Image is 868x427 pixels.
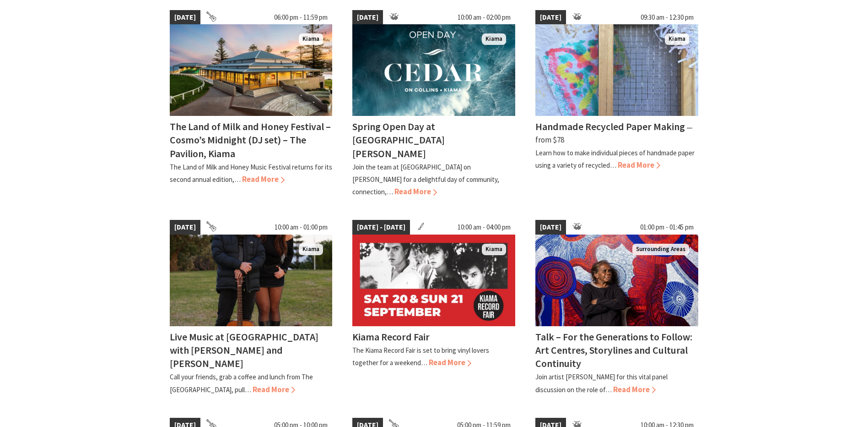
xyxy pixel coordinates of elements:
span: 09:30 am - 12:30 pm [636,10,698,25]
span: Kiama [665,33,689,45]
span: Read More [242,174,285,184]
span: 10:00 am - 02:00 pm [453,10,515,25]
span: Read More [613,384,656,394]
span: [DATE] - [DATE] [352,220,410,235]
span: Read More [618,160,660,170]
span: Kiama [299,244,323,255]
span: 10:00 am - 01:00 pm [270,220,332,235]
h4: Kiama Record Fair [352,330,430,343]
span: 10:00 am - 04:00 pm [453,220,515,235]
h4: The Land of Milk and Honey Festival – Cosmo’s Midnight (DJ set) – The Pavilion, Kiama [170,120,331,159]
span: Kiama [482,33,506,45]
span: 01:00 pm - 01:45 pm [636,220,698,235]
a: [DATE] 10:00 am - 02:00 pm Kiama Spring Open Day at [GEOGRAPHIC_DATA][PERSON_NAME] Join the team ... [352,10,515,198]
a: [DATE] 01:00 pm - 01:45 pm Betty Pumani Kuntiwa stands in front of her large scale painting Surro... [535,220,698,396]
span: [DATE] [170,220,200,235]
span: Read More [394,186,437,197]
a: [DATE] 06:00 pm - 11:59 pm Land of Milk an Honey Festival Kiama The Land of Milk and Honey Festiv... [170,10,333,198]
span: Read More [429,357,471,367]
h4: Handmade Recycled Paper Making [535,120,685,133]
h4: Spring Open Day at [GEOGRAPHIC_DATA][PERSON_NAME] [352,120,445,159]
span: Surrounding Areas [632,244,689,255]
img: Betty Pumani Kuntiwa stands in front of her large scale painting [535,235,698,326]
span: [DATE] [352,10,383,25]
a: [DATE] 10:00 am - 01:00 pm Em & Ron Kiama Live Music at [GEOGRAPHIC_DATA] with [PERSON_NAME] and ... [170,220,333,396]
p: Learn how to make individual pieces of handmade paper using a variety of recycled… [535,148,695,170]
span: 06:00 pm - 11:59 pm [270,10,332,25]
p: The Kiama Record Fair is set to bring vinyl lovers together for a weekend… [352,346,489,367]
span: Kiama [299,33,323,45]
span: [DATE] [535,220,566,235]
a: [DATE] 09:30 am - 12:30 pm Handmade Paper Kiama Handmade Recycled Paper Making ⁠— from $78 Learn ... [535,10,698,198]
span: Read More [253,384,295,394]
p: The Land of Milk and Honey Music Festival returns for its second annual edition,… [170,163,332,184]
h4: Live Music at [GEOGRAPHIC_DATA] with [PERSON_NAME] and [PERSON_NAME] [170,330,318,370]
p: Join the team at [GEOGRAPHIC_DATA] on [PERSON_NAME] for a delightful day of community, connection,… [352,163,499,196]
h4: Talk – For the Generations to Follow: Art Centres, Storylines and Cultural Continuity [535,330,692,370]
p: Join artist [PERSON_NAME] for this vital panel discussion on the role of… [535,372,668,394]
img: Land of Milk an Honey Festival [170,24,333,116]
p: Call your friends, grab a coffee and lunch from The [GEOGRAPHIC_DATA], pull… [170,372,313,394]
span: Kiama [482,244,506,255]
a: [DATE] - [DATE] 10:00 am - 04:00 pm Kiama Kiama Record Fair The Kiama Record Fair is set to bring... [352,220,515,396]
img: Handmade Paper [535,24,698,116]
img: Em & Ron [170,235,333,326]
span: [DATE] [535,10,566,25]
span: [DATE] [170,10,200,25]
